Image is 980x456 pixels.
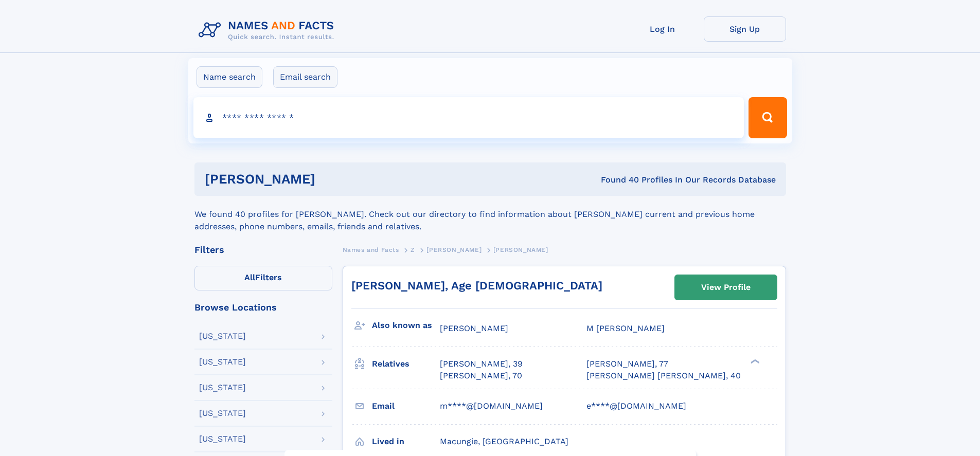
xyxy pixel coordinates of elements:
[372,433,440,450] h3: Lived in
[244,272,255,282] span: All
[440,323,508,333] span: [PERSON_NAME]
[426,243,482,256] a: [PERSON_NAME]
[586,323,665,333] span: M [PERSON_NAME]
[197,66,262,88] label: Name search
[194,16,343,44] img: Logo Names and Facts
[411,243,415,256] a: Z
[675,275,777,300] a: View Profile
[372,397,440,415] h3: Email
[411,246,415,253] span: Z
[194,266,332,290] label: Filters
[440,436,568,446] span: Macungie, [GEOGRAPHIC_DATA]
[748,358,760,365] div: ❯
[621,16,704,42] a: Log In
[372,355,440,373] h3: Relatives
[586,358,668,370] a: [PERSON_NAME], 77
[440,358,523,370] a: [PERSON_NAME], 39
[458,174,776,186] div: Found 40 Profiles In Our Records Database
[701,276,751,299] div: View Profile
[704,16,786,42] a: Sign Up
[273,66,337,88] label: Email search
[194,303,332,312] div: Browse Locations
[193,97,744,138] input: search input
[749,97,787,138] button: Search Button
[194,196,786,233] div: We found 40 profiles for [PERSON_NAME]. Check out our directory to find information about [PERSON...
[343,243,399,256] a: Names and Facts
[493,246,548,253] span: [PERSON_NAME]
[372,317,440,334] h3: Also known as
[205,173,458,186] h1: [PERSON_NAME]
[199,384,246,392] div: [US_STATE]
[199,358,246,366] div: [US_STATE]
[199,435,246,443] div: [US_STATE]
[199,409,246,417] div: [US_STATE]
[440,370,522,381] a: [PERSON_NAME], 70
[199,332,246,340] div: [US_STATE]
[586,370,741,381] a: [PERSON_NAME] [PERSON_NAME], 40
[426,246,482,253] span: [PERSON_NAME]
[351,279,602,292] a: [PERSON_NAME], Age [DEMOGRAPHIC_DATA]
[194,245,332,254] div: Filters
